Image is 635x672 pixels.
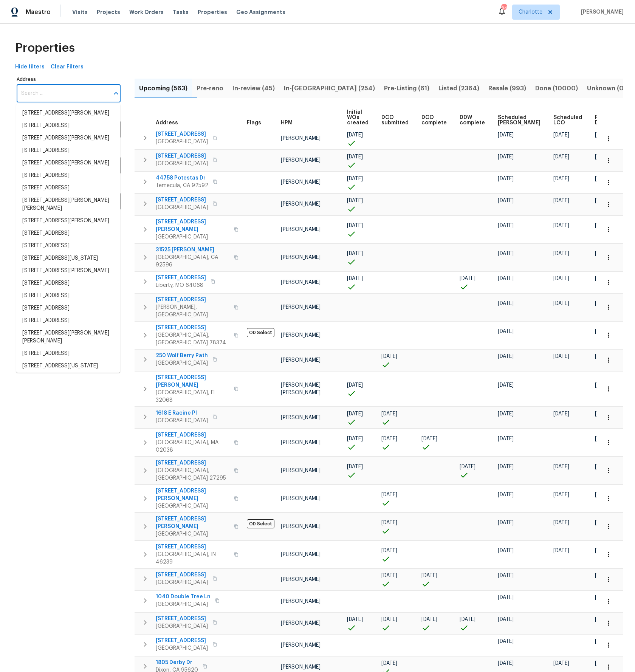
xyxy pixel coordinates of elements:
span: [STREET_ADDRESS] [156,130,208,138]
span: [DATE] [498,354,514,359]
span: Listed (2364) [438,83,479,94]
span: 44758 Potestas Dr [156,174,208,182]
span: [PERSON_NAME] [281,524,321,529]
span: [STREET_ADDRESS][PERSON_NAME] [156,374,229,389]
span: [DATE] [595,617,611,622]
li: [STREET_ADDRESS] [16,277,120,290]
span: [DATE] [595,223,611,228]
span: [DATE] [498,329,514,334]
span: [PERSON_NAME] [281,664,321,670]
span: Upcoming (563) [139,83,187,94]
span: [GEOGRAPHIC_DATA] [156,530,229,538]
span: [STREET_ADDRESS] [156,324,229,331]
span: Tasks [173,9,189,15]
span: Temecula, CA 92592 [156,182,208,189]
span: [DATE] [498,436,514,441]
span: [DATE] [553,354,569,359]
span: [STREET_ADDRESS] [156,571,208,579]
label: Address [17,77,121,82]
span: [GEOGRAPHIC_DATA] [156,204,208,211]
li: [STREET_ADDRESS] [16,240,120,252]
span: [DATE] [498,154,514,159]
span: [DATE] [498,573,514,578]
span: [DATE] [498,301,514,306]
span: [DATE] [498,276,514,281]
span: [DATE] [498,251,514,256]
span: [PERSON_NAME] [281,621,321,626]
span: [STREET_ADDRESS] [156,274,206,282]
span: [DATE] [595,411,611,417]
span: [PERSON_NAME] [578,8,624,16]
span: Ready Date [595,115,612,125]
span: [PERSON_NAME] [281,440,321,445]
span: [PERSON_NAME] [281,255,321,260]
span: 1805 Derby Dr [156,659,198,666]
span: [PERSON_NAME] [281,552,321,557]
span: [DATE] [347,411,363,417]
span: [DATE] [595,639,611,644]
span: [DATE] [595,198,611,203]
span: [DATE] [595,520,611,525]
span: [DATE] [347,382,363,388]
span: Properties [198,8,227,16]
span: [GEOGRAPHIC_DATA] [156,601,211,608]
span: [GEOGRAPHIC_DATA] [156,233,229,241]
span: [PERSON_NAME] [281,280,321,285]
span: [DATE] [347,464,363,469]
span: Pre-reno [197,83,223,94]
li: [STREET_ADDRESS] [16,290,120,302]
span: [GEOGRAPHIC_DATA] [156,359,208,367]
span: Flags [247,120,261,125]
span: [DATE] [498,520,514,525]
li: [STREET_ADDRESS] [16,227,120,240]
span: [STREET_ADDRESS] [156,152,208,160]
span: [STREET_ADDRESS] [156,196,208,204]
span: [PERSON_NAME] [281,496,321,501]
span: [DATE] [595,436,611,441]
span: [DATE] [347,223,363,228]
span: Clear Filters [51,62,84,72]
span: [DATE] [498,661,514,666]
span: 31525 [PERSON_NAME] [156,246,229,254]
span: [DATE] [498,223,514,228]
span: [DATE] [553,411,569,417]
span: [DATE] [381,436,397,441]
li: [STREET_ADDRESS] [16,144,120,157]
span: Charlotte [519,8,542,16]
span: [DATE] [347,436,363,441]
span: [GEOGRAPHIC_DATA], IN 46239 [156,551,229,566]
span: [DATE] [381,617,397,622]
span: [DATE] [498,617,514,622]
li: [STREET_ADDRESS] [16,119,120,132]
span: Liberty, MO 64068 [156,282,206,289]
span: OD Select [247,519,274,528]
span: [DATE] [595,464,611,469]
span: In-[GEOGRAPHIC_DATA] (254) [284,83,375,94]
span: [PERSON_NAME] [281,599,321,604]
span: [DATE] [381,520,397,525]
span: [DATE] [595,492,611,497]
span: [DATE] [553,661,569,666]
span: Address [156,120,178,125]
span: [STREET_ADDRESS] [156,431,229,439]
span: [DATE] [595,176,611,181]
span: [DATE] [595,595,611,600]
span: [STREET_ADDRESS] [156,459,229,467]
span: [DATE] [498,411,514,417]
span: 1618 E Racine Pl [156,409,208,417]
button: Hide filters [12,60,48,74]
li: [STREET_ADDRESS][PERSON_NAME] [16,157,120,169]
li: [STREET_ADDRESS][PERSON_NAME] [16,265,120,277]
span: OD Select [247,328,274,337]
button: Clear Filters [48,60,87,74]
span: [STREET_ADDRESS] [156,543,229,551]
span: [DATE] [595,661,611,666]
span: [DATE] [553,464,569,469]
span: Unknown (0) [587,83,626,94]
span: [DATE] [498,464,514,469]
span: Resale (993) [488,83,526,94]
span: [GEOGRAPHIC_DATA], CA 92596 [156,254,229,269]
span: [DATE] [595,354,611,359]
span: [PERSON_NAME] [281,468,321,473]
span: [DATE] [595,251,611,256]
